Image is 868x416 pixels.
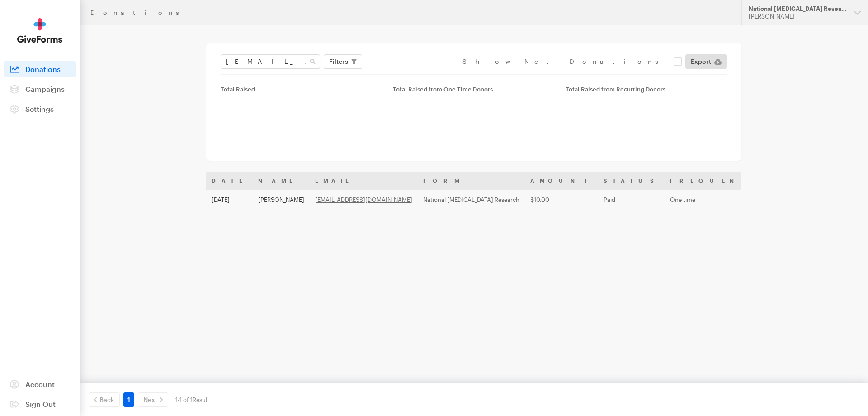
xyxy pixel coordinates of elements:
[566,86,727,93] div: Total Raised from Recurring Donors
[665,172,768,190] th: Frequency
[25,380,55,388] span: Account
[193,396,209,403] span: Result
[221,86,382,93] div: Total Raised
[206,172,253,190] th: Date
[685,54,727,69] a: Export
[329,56,348,67] span: Filters
[25,105,54,113] span: Settings
[749,5,847,13] div: National [MEDICAL_DATA] Research
[310,172,418,190] th: Email
[25,85,65,93] span: Campaigns
[749,13,847,20] div: [PERSON_NAME]
[665,190,768,210] td: One time
[598,190,665,210] td: Paid
[393,86,554,93] div: Total Raised from One Time Donors
[691,56,711,67] span: Export
[598,172,665,190] th: Status
[4,376,76,392] a: Account
[206,190,253,210] td: [DATE]
[525,190,598,210] td: $10.00
[253,190,310,210] td: [PERSON_NAME]
[324,54,362,69] button: Filters
[25,400,56,408] span: Sign Out
[4,61,76,77] a: Donations
[253,172,310,190] th: Name
[221,54,320,69] input: Search Name & Email
[315,196,412,203] a: [EMAIL_ADDRESS][DOMAIN_NAME]
[525,172,598,190] th: Amount
[4,101,76,117] a: Settings
[4,81,76,97] a: Campaigns
[175,392,209,407] div: 1-1 of 1
[17,18,62,43] img: GiveForms
[4,396,76,412] a: Sign Out
[418,190,525,210] td: National [MEDICAL_DATA] Research
[25,65,61,73] span: Donations
[418,172,525,190] th: Form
